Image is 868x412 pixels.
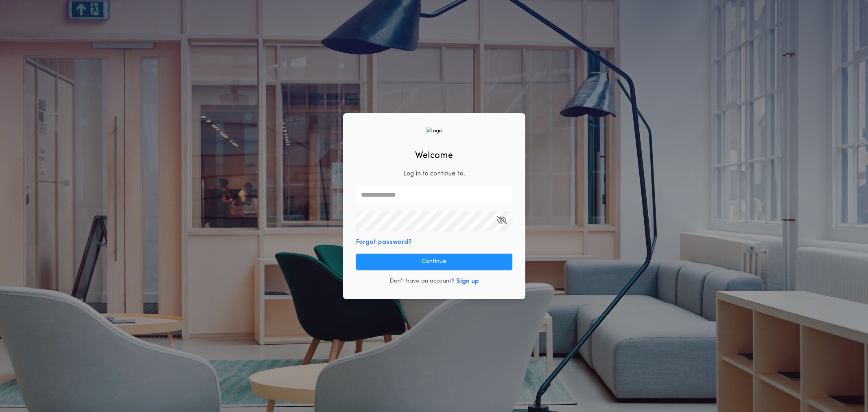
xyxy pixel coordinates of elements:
button: Forgot password? [356,237,412,247]
button: Continue [356,254,512,270]
button: Sign up [456,276,479,286]
p: Log in to continue to . [403,169,465,179]
h2: Welcome [415,149,453,162]
img: logo [426,127,442,135]
p: Don't have an account? [389,277,455,285]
